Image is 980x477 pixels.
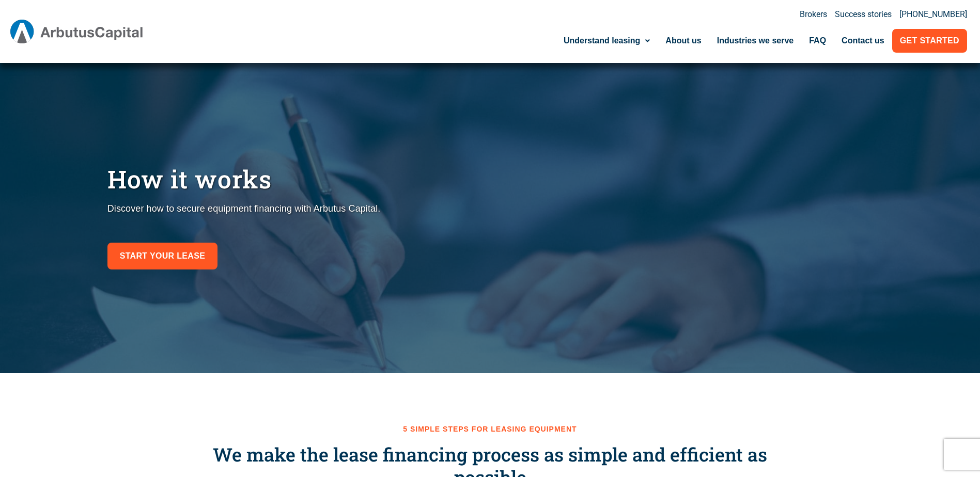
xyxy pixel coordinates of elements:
[107,243,217,269] a: Start your lease
[800,10,827,19] a: Brokers
[892,29,967,53] a: Get Started
[556,29,658,53] a: Understand leasing
[107,202,485,216] p: Discover how to secure equipment financing with Arbutus Capital.
[658,29,709,53] a: About us
[899,10,967,19] a: [PHONE_NUMBER]
[107,167,485,192] h1: How it works
[835,10,892,19] a: Success stories
[801,29,834,53] a: FAQ
[206,425,774,434] h2: 5 simple steps for leasing equipment
[834,29,892,53] a: Contact us
[120,249,205,263] span: Start your lease
[709,29,802,53] a: Industries we serve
